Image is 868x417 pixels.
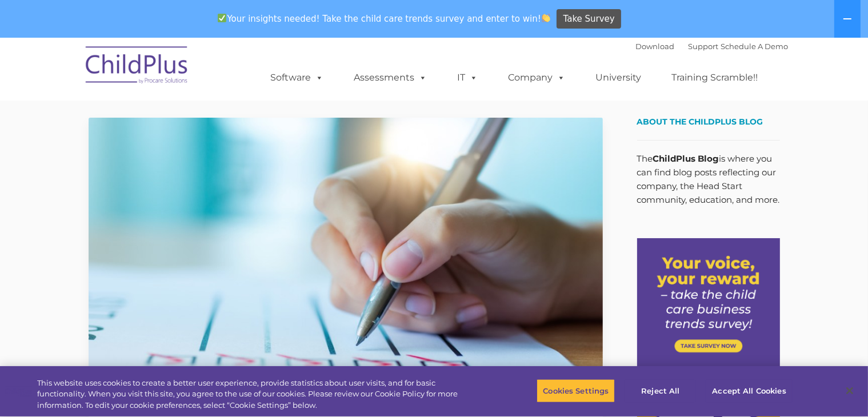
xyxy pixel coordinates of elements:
a: Download [636,42,675,51]
a: Company [497,66,577,89]
a: Training Scramble!! [661,66,770,89]
span: Take Survey [563,9,615,29]
img: 👏 [542,14,550,22]
img: ✅ [218,14,226,22]
a: Support [689,42,719,51]
a: IT [446,66,490,89]
a: Schedule A Demo [721,42,789,51]
button: Accept All Cookies [706,379,792,403]
p: The is where you can find blog posts reflecting our company, the Head Start community, education,... [637,152,780,207]
a: Take Survey [557,9,621,29]
span: About the ChildPlus Blog [637,117,763,127]
button: Cookies Settings [537,379,615,403]
img: Efficiency Boost: ChildPlus Online's Enhanced Family Pre-Application Process - Streamlining Appli... [89,118,603,407]
font: | [636,42,789,51]
span: Your insights needed! Take the child care trends survey and enter to win! [213,7,555,30]
strong: ChildPlus Blog [653,153,719,164]
img: ChildPlus by Procare Solutions [80,38,194,95]
button: Close [837,378,862,403]
div: This website uses cookies to create a better user experience, provide statistics about user visit... [37,378,477,411]
a: Assessments [343,66,439,89]
a: University [585,66,653,89]
a: Software [259,66,335,89]
button: Reject All [625,379,696,403]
